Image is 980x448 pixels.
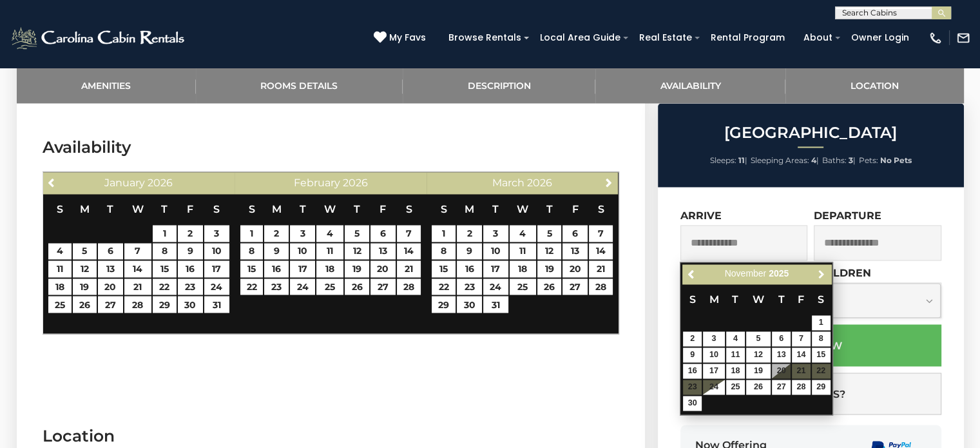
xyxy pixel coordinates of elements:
a: 2 [178,225,203,242]
span: Saturday [597,203,604,215]
a: 18 [316,260,343,277]
a: 2 [683,331,702,346]
a: 8 [240,243,264,260]
span: Friday [572,203,579,215]
span: Thursday [546,203,553,215]
a: 9 [457,243,482,260]
span: Tuesday [732,293,738,306]
td: $305 [682,363,702,379]
span: Saturday [213,203,220,215]
a: 17 [703,364,725,378]
td: $405 [791,331,811,347]
a: 23 [457,278,482,295]
a: 24 [703,380,725,394]
a: Location [785,68,963,103]
td: $405 [791,347,811,363]
strong: 3 [849,155,853,165]
a: Description [403,68,595,103]
span: 2026 [342,177,367,189]
a: 30 [178,296,203,313]
td: $305 [745,363,771,379]
a: My Favs [374,31,429,45]
a: 11 [316,243,343,260]
a: Real Estate [633,28,698,48]
a: Rooms Details [196,68,403,103]
span: Tuesday [299,203,305,215]
a: 16 [457,260,482,277]
span: Pets: [859,155,878,165]
td: $405 [811,315,831,331]
a: 18 [48,278,72,295]
span: February [293,177,340,189]
a: Amenities [17,68,196,103]
span: Previous [687,269,697,279]
a: 29 [432,296,456,313]
a: 25 [48,296,72,313]
span: Sleeps: [710,155,736,165]
a: 5 [537,225,561,242]
a: 20 [98,278,123,295]
li: | [822,152,856,169]
a: 23 [178,278,203,295]
a: 24 [290,278,315,295]
a: 4 [48,243,72,260]
a: 27 [772,380,791,394]
strong: No Pets [880,155,912,165]
a: 7 [589,225,613,242]
a: 12 [73,260,97,277]
span: Next [604,177,614,188]
span: Friday [187,203,193,215]
a: 26 [345,278,369,295]
a: 9 [683,347,702,362]
a: 15 [240,260,264,277]
img: mail-regular-white.png [956,31,970,45]
a: 28 [397,278,421,295]
a: 28 [124,296,151,313]
a: 10 [483,243,508,260]
a: 15 [153,260,177,277]
td: $665 [725,379,745,395]
span: Monday [465,203,474,215]
a: 18 [510,260,537,277]
a: 5 [345,225,369,242]
a: 11 [510,243,537,260]
a: 13 [562,243,588,260]
a: 20 [370,260,396,277]
a: 29 [812,380,831,394]
a: 14 [124,260,151,277]
a: 8 [812,331,831,346]
a: 14 [792,347,811,362]
span: Wednesday [753,293,764,306]
span: Tuesday [492,203,499,215]
a: 3 [703,331,725,346]
td: $305 [682,347,702,363]
a: 17 [204,260,229,277]
a: 21 [589,260,613,277]
td: $305 [725,363,745,379]
a: 13 [772,347,791,362]
td: $405 [811,331,831,347]
strong: 11 [738,155,745,165]
a: 26 [746,380,771,394]
h2: [GEOGRAPHIC_DATA] [661,124,961,141]
a: 19 [537,260,561,277]
a: Owner Login [845,28,916,48]
td: $665 [702,379,725,395]
a: 21 [124,278,151,295]
span: Tuesday [107,203,113,215]
a: 8 [432,243,456,260]
a: 16 [264,260,288,277]
a: 30 [683,396,702,411]
a: 27 [370,278,396,295]
span: Friday [380,203,386,215]
a: 21 [397,260,421,277]
a: 7 [397,225,421,242]
label: Children [814,267,871,279]
a: 17 [290,260,315,277]
a: 3 [483,225,508,242]
td: $665 [745,379,771,395]
a: 6 [772,331,791,346]
h3: Availability [43,136,619,159]
span: 2026 [527,177,552,189]
span: Sleeping Areas: [751,155,809,165]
